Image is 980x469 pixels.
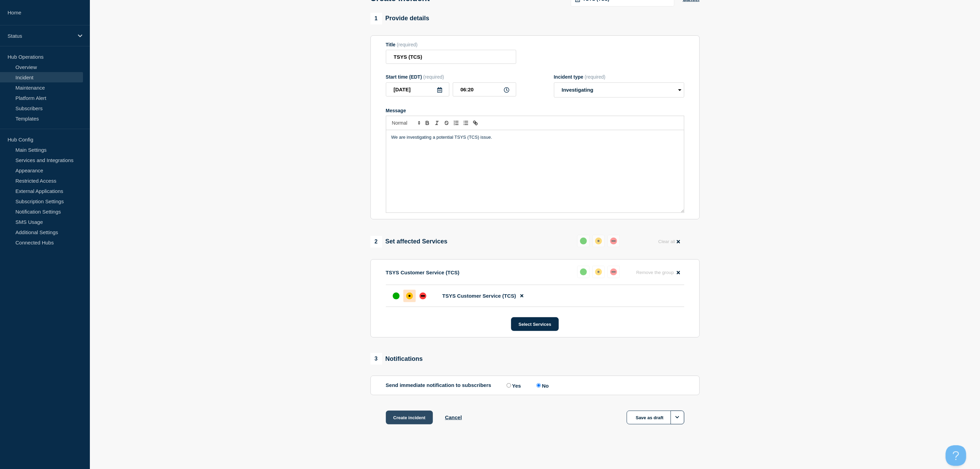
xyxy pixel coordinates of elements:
button: up [577,235,590,247]
button: up [577,266,590,278]
button: Remove the group [632,266,684,279]
div: up [580,268,587,275]
p: We are investigating a potential TSYS (TCS) issue. [391,134,679,140]
button: down [607,235,620,247]
button: Select Services [511,317,559,331]
label: Yes [505,382,521,389]
div: Notifications [370,353,423,365]
div: Message [386,130,684,213]
div: up [393,293,400,299]
div: Incident type [554,74,684,80]
span: (required) [423,74,444,80]
button: Toggle bulleted list [461,119,471,127]
span: (required) [397,42,418,47]
select: Incident type [554,82,684,98]
label: No [535,382,549,389]
button: Save as draft [627,411,684,424]
p: Send immediate notification to subscribers [386,382,492,389]
div: down [610,238,617,244]
div: Provide details [370,13,429,24]
div: affected [406,293,413,299]
span: Remove the group [636,270,674,275]
button: Toggle italic text [432,119,442,127]
button: Cancel [445,414,462,420]
div: down [610,268,617,275]
div: affected [595,268,602,275]
span: 2 [370,236,382,248]
button: down [607,266,620,278]
span: (required) [585,74,606,80]
button: Create incident [386,411,433,424]
div: Send immediate notification to subscribers [386,382,684,389]
button: affected [592,235,605,247]
span: TSYS Customer Service (TCS) [442,293,516,299]
button: Options [671,411,684,424]
iframe: Help Scout Beacon - Open [946,445,966,466]
button: Toggle strikethrough text [442,119,451,127]
div: affected [595,238,602,244]
span: Font size [389,119,423,127]
button: Clear all [654,235,684,248]
input: Title [386,50,516,64]
button: affected [592,266,605,278]
input: HH:MM [453,82,516,96]
div: Start time (EDT) [386,74,516,80]
span: 3 [370,353,382,365]
button: Toggle ordered list [451,119,461,127]
div: up [580,238,587,244]
div: Message [386,108,684,113]
div: Title [386,42,516,47]
input: No [536,383,541,388]
p: TSYS Customer Service (TCS) [386,270,460,275]
input: Yes [507,383,511,388]
p: Status [8,33,73,39]
div: Set affected Services [370,236,448,248]
button: Toggle bold text [423,119,432,127]
input: YYYY-MM-DD [386,82,449,96]
button: Toggle link [471,119,480,127]
span: 1 [370,13,382,24]
div: down [420,293,426,299]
